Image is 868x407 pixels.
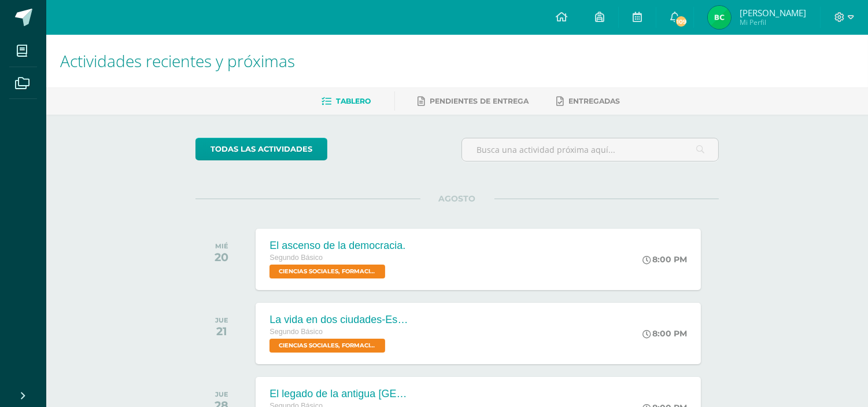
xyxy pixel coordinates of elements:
span: Entregadas [569,97,620,105]
span: CIENCIAS SOCIALES, FORMACIÓN CIUDADANA E INTERCULTURALIDAD 'Sección B' [269,265,385,278]
div: La vida en dos ciudades-Estado: [GEOGRAPHIC_DATA] y [GEOGRAPHIC_DATA] [269,314,408,326]
div: JUE [215,316,228,324]
img: 5591b9f513bb958737f9dbcc00247f53.png [708,6,731,29]
span: CIENCIAS SOCIALES, FORMACIÓN CIUDADANA E INTERCULTURALIDAD 'Sección B' [269,339,385,353]
span: AGOSTO [420,193,494,204]
div: MIÉ [215,242,228,250]
span: 109 [675,15,688,28]
span: Mi Perfil [740,17,806,27]
a: Tablero [322,92,371,111]
div: El legado de la antigua [GEOGRAPHIC_DATA] [269,388,408,400]
div: JUE [215,390,228,398]
span: [PERSON_NAME] [740,7,806,19]
div: 8:00 PM [642,254,687,265]
a: Pendientes de entrega [418,92,529,111]
span: Pendientes de entrega [430,97,529,105]
div: 21 [215,324,228,338]
span: Tablero [337,97,371,105]
span: Actividades recientes y próximas [60,50,295,72]
span: Segundo Básico [269,328,323,336]
a: Entregadas [557,92,620,111]
a: todas las Actividades [195,138,327,160]
span: Segundo Básico [269,254,323,262]
div: 8:00 PM [642,328,687,339]
div: 20 [215,250,228,264]
input: Busca una actividad próxima aquí... [462,138,718,161]
div: El ascenso de la democracia. [269,240,405,252]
